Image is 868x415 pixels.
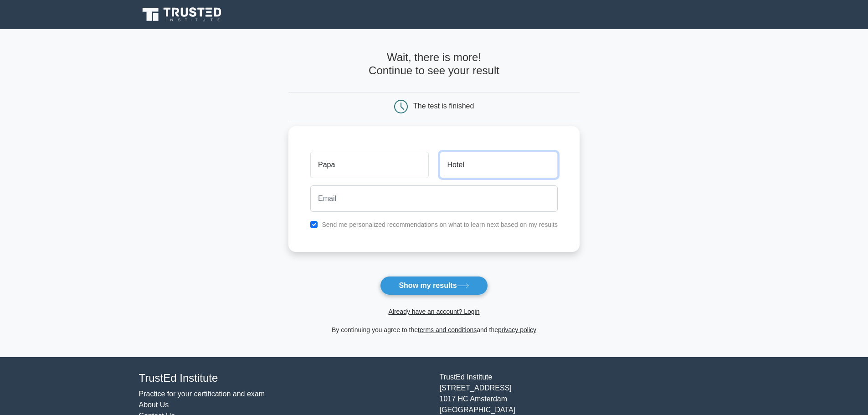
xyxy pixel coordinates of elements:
[139,372,429,385] h4: TrustEd Institute
[388,308,479,315] a: Already have an account? Login
[288,51,580,77] h4: Wait, there is more! Continue to see your result
[310,152,428,178] input: First name
[139,390,265,398] a: Practice for your certification and exam
[498,326,536,333] a: privacy policy
[418,326,477,333] a: terms and conditions
[322,221,558,228] label: Send me personalized recommendations on what to learn next based on my results
[413,102,474,110] div: The test is finished
[139,401,169,409] a: About Us
[380,276,488,295] button: Show my results
[440,152,558,178] input: Last name
[283,324,585,335] div: By continuing you agree to the and the
[310,185,558,212] input: Email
